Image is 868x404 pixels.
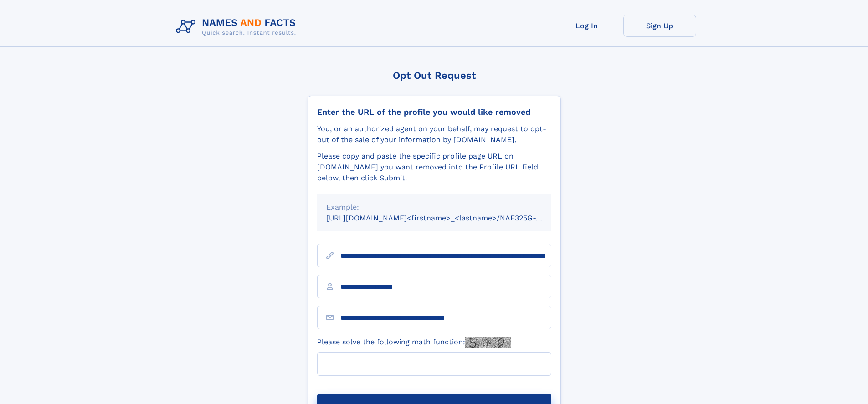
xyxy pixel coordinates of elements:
[317,123,551,145] div: You, or an authorized agent on your behalf, may request to opt-out of the sale of your informatio...
[623,15,696,37] a: Sign Up
[326,202,542,213] div: Example:
[550,15,623,37] a: Log In
[172,15,303,39] img: Logo Names and Facts
[317,107,551,117] div: Enter the URL of the profile you would like removed
[317,151,551,184] div: Please copy and paste the specific profile page URL on [DOMAIN_NAME] you want removed into the Pr...
[317,337,511,348] label: Please solve the following math function:
[308,70,561,81] div: Opt Out Request
[326,214,569,222] small: [URL][DOMAIN_NAME]<firstname>_<lastname>/NAF325G-xxxxxxxx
